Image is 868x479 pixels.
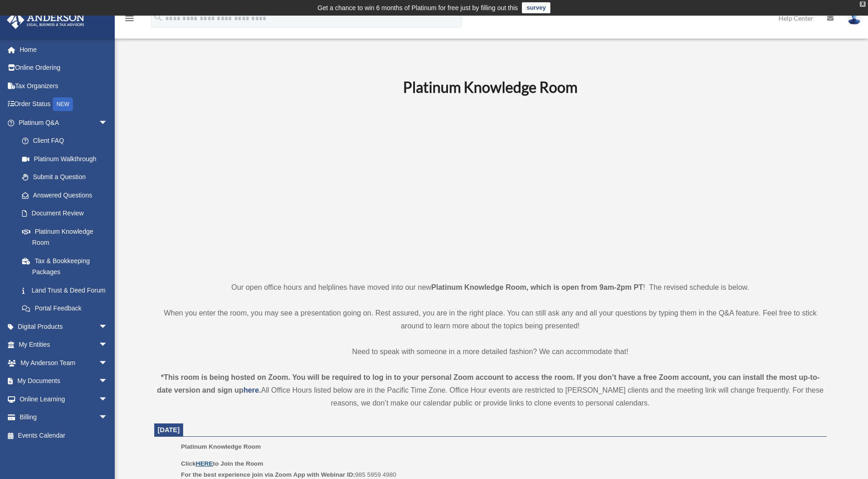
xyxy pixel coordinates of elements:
[124,16,135,24] a: menu
[6,390,122,408] a: Online Learningarrow_drop_down
[157,373,820,394] strong: *This room is being hosted on Zoom. You will be required to log in to your personal Zoom account ...
[13,222,117,252] a: Platinum Knowledge Room
[6,336,122,354] a: My Entitiesarrow_drop_down
[13,168,122,186] a: Submit a Question
[13,299,122,318] a: Portal Feedback
[158,426,180,434] span: [DATE]
[99,408,117,427] span: arrow_drop_down
[154,307,827,332] p: When you enter the room, you may see a presentation going on. Rest assured, you are in the right ...
[13,132,122,150] a: Client FAQ
[6,77,122,95] a: Tax Organizers
[154,281,827,294] p: Our open office hours and helplines have moved into our new ! The revised schedule is below.
[6,113,122,132] a: Platinum Q&Aarrow_drop_down
[153,12,163,23] i: search
[13,150,122,168] a: Platinum Walkthrough
[6,354,122,372] a: My Anderson Teamarrow_drop_down
[13,186,122,204] a: Answered Questions
[124,13,135,24] i: menu
[353,109,628,264] iframe: 231110_Toby_KnowledgeRoom
[6,408,122,427] a: Billingarrow_drop_down
[318,2,518,13] div: Get a chance to win 6 months of Platinum for free just by filling out this
[6,59,122,77] a: Online Ordering
[99,113,117,132] span: arrow_drop_down
[431,283,643,291] strong: Platinum Knowledge Room, which is open from 9am-2pm PT
[181,443,261,450] span: Platinum Knowledge Room
[403,78,577,96] b: Platinum Knowledge Room
[154,345,827,358] p: Need to speak with someone in a more detailed fashion? We can accommodate that!
[99,336,117,355] span: arrow_drop_down
[6,95,122,114] a: Order StatusNEW
[154,371,827,410] div: All Office Hours listed below are in the Pacific Time Zone. Office Hour events are restricted to ...
[13,281,122,299] a: Land Trust & Deed Forum
[6,317,122,336] a: Digital Productsarrow_drop_down
[13,204,122,223] a: Document Review
[181,460,263,467] b: Click to Join the Room
[53,97,73,111] div: NEW
[181,471,355,478] b: For the best experience join via Zoom App with Webinar ID:
[4,11,87,29] img: Anderson Advisors Platinum Portal
[99,354,117,372] span: arrow_drop_down
[259,386,261,394] strong: .
[860,1,866,7] div: close
[99,390,117,409] span: arrow_drop_down
[6,426,122,445] a: Events Calendar
[196,460,213,467] a: HERE
[13,252,122,281] a: Tax & Bookkeeping Packages
[99,317,117,336] span: arrow_drop_down
[522,2,550,13] a: survey
[847,11,861,25] img: User Pic
[6,372,122,390] a: My Documentsarrow_drop_down
[243,386,259,394] a: here
[6,40,122,59] a: Home
[99,372,117,391] span: arrow_drop_down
